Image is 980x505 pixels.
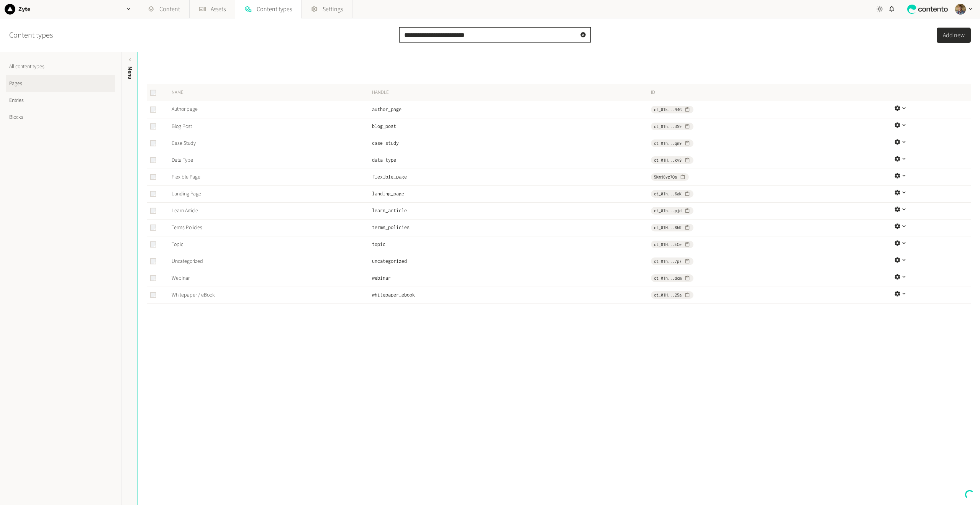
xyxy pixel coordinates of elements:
[6,92,115,109] a: Entries
[6,58,115,75] a: All content types
[323,5,343,14] span: Settings
[654,157,682,164] span: ct_01H...kv9
[372,191,404,197] span: landing_page
[651,241,693,248] button: ct_01H...ECe
[172,291,215,299] a: Whitepaper / eBook
[654,190,682,197] span: ct_01h...6aK
[172,224,202,231] a: Terms Policies
[651,123,693,130] button: ct_01h...3S9
[654,241,682,248] span: ct_01H...ECe
[654,224,682,231] span: ct_01H...8hK
[172,123,192,130] a: Blog Post
[172,257,203,265] a: Uncategorized
[372,107,402,112] span: author_page
[372,225,410,230] span: terms_policies
[654,123,682,130] span: ct_01h...3S9
[651,274,693,282] button: ct_01h...dcm
[372,157,396,163] span: data_type
[651,139,693,147] button: ct_01h...qn9
[372,123,396,129] span: blog_post
[654,140,682,147] span: ct_01h...qn9
[172,173,200,181] a: Flexible Page
[651,257,693,265] button: ct_01h...7p7
[372,292,415,298] span: whitepaper_ebook
[651,207,693,215] button: ct_01h...pjd
[372,208,407,213] span: learn_article
[651,106,693,113] button: ct_01k...94G
[654,292,682,298] span: ct_01H...25a
[172,105,198,113] a: Author page
[651,291,693,299] button: ct_01H...25a
[172,156,193,164] a: Data Type
[166,84,372,101] th: Name
[651,224,693,231] button: ct_01H...8hK
[651,190,693,198] button: ct_01h...6aK
[654,258,682,265] span: ct_01h...7p7
[18,5,30,14] h2: Zyte
[372,258,407,264] span: uncategorized
[172,241,183,248] a: Topic
[372,174,407,180] span: flexible_page
[9,30,53,41] h2: Content types
[372,140,399,146] span: case_study
[937,28,971,43] button: Add new
[257,5,292,14] span: Content types
[172,190,201,198] a: Landing Page
[654,207,682,214] span: ct_01h...pjd
[372,84,651,101] th: Handle
[5,4,15,15] img: Zyte
[172,274,190,282] a: Webinar
[6,109,115,126] a: Blocks
[372,241,385,247] span: topic
[651,84,894,101] th: ID
[126,66,134,79] span: Menu
[955,4,966,15] img: Péter Soltész
[372,275,391,281] span: webinar
[654,275,682,282] span: ct_01h...dcm
[654,174,677,180] span: 5Kmj6yz7Qa
[651,156,693,164] button: ct_01H...kv9
[651,173,688,181] button: 5Kmj6yz7Qa
[172,139,196,147] a: Case Study
[6,75,115,92] a: Pages
[654,106,682,113] span: ct_01k...94G
[172,207,198,215] a: Learn Article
